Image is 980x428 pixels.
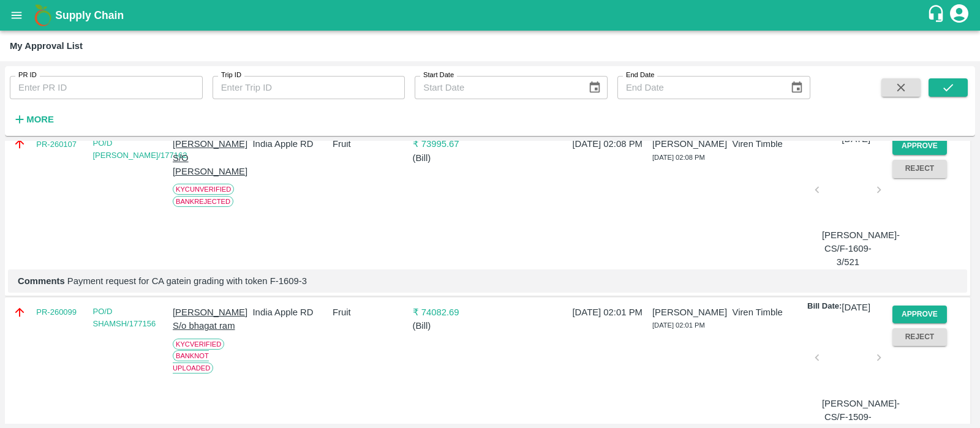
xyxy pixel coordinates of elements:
[652,137,727,151] p: [PERSON_NAME]
[842,301,870,314] p: [DATE]
[18,276,65,286] b: Comments
[55,7,927,24] a: Supply Chain
[413,319,488,332] p: ( Bill )
[413,151,488,165] p: ( Bill )
[173,306,247,333] p: [PERSON_NAME] S/o bhagat ram
[10,38,83,54] div: My Approval List
[892,137,948,155] button: Approve
[583,76,606,99] button: Choose date
[573,137,647,151] p: [DATE] 02:08 PM
[173,137,247,178] p: [PERSON_NAME] S/O [PERSON_NAME]
[617,76,780,99] input: End Date
[55,9,124,21] b: Supply Chain
[892,306,948,323] button: Approve
[626,70,654,80] label: End Date
[652,306,727,319] p: [PERSON_NAME]
[413,137,488,151] p: ₹ 73995.67
[652,154,705,161] span: [DATE] 02:08 PM
[31,3,55,28] img: logo
[173,196,233,207] span: Bank Rejected
[18,274,957,288] p: Payment request for CA gatein grading with token F-1609-3
[173,350,213,374] span: Bank Not Uploaded
[785,76,809,99] button: Choose date
[213,76,405,99] input: Enter Trip ID
[892,160,948,178] button: Reject
[333,306,407,319] p: Fruit
[253,137,328,151] p: India Apple RD
[26,115,54,124] strong: More
[93,307,156,328] a: PO/D SHAMSH/177156
[36,138,77,151] a: PR-260107
[93,138,187,160] a: PO/D [PERSON_NAME]/177162
[423,70,454,80] label: Start Date
[173,184,234,195] span: KYC Unverified
[733,306,807,319] p: Viren Timble
[10,76,203,99] input: Enter PR ID
[221,70,241,80] label: Trip ID
[10,109,57,130] button: More
[18,70,37,80] label: PR ID
[807,301,842,314] p: Bill Date:
[413,306,488,319] p: ₹ 74082.69
[36,306,77,318] a: PR-260099
[652,321,705,329] span: [DATE] 02:01 PM
[948,2,970,28] div: account of current user
[173,339,224,350] span: KYC Verified
[573,306,647,319] p: [DATE] 02:01 PM
[822,228,874,269] p: [PERSON_NAME]-CS/F-1609-3/521
[2,1,31,29] button: open drawer
[333,137,407,151] p: Fruit
[415,76,578,99] input: Start Date
[892,328,948,346] button: Reject
[253,306,328,319] p: India Apple RD
[927,4,948,26] div: customer-support
[733,137,807,151] p: Viren Timble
